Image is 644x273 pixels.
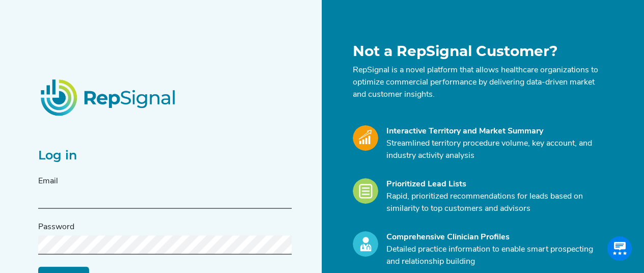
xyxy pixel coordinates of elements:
[386,243,600,268] p: Detailed practice information to enable smart prospecting and relationship building
[353,64,600,101] p: RepSignal is a novel platform that allows healthcare organizations to optimize commercial perform...
[353,231,378,257] img: Profile_Icon.739e2aba.svg
[353,125,378,151] img: Market_Icon.a700a4ad.svg
[386,138,600,162] p: Streamlined territory procedure volume, key account, and industry activity analysis
[386,231,600,243] div: Comprehensive Clinician Profiles
[353,43,600,60] h1: Not a RepSignal Customer?
[38,175,58,187] label: Email
[386,190,600,215] p: Rapid, prioritized recommendations for leads based on similarity to top customers and advisors
[386,178,600,190] div: Prioritized Lead Lists
[28,67,190,128] img: RepSignalLogo.20539ed3.png
[38,221,74,233] label: Password
[38,148,292,163] h2: Log in
[353,178,378,204] img: Leads_Icon.28e8c528.svg
[386,125,600,138] div: Interactive Territory and Market Summary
